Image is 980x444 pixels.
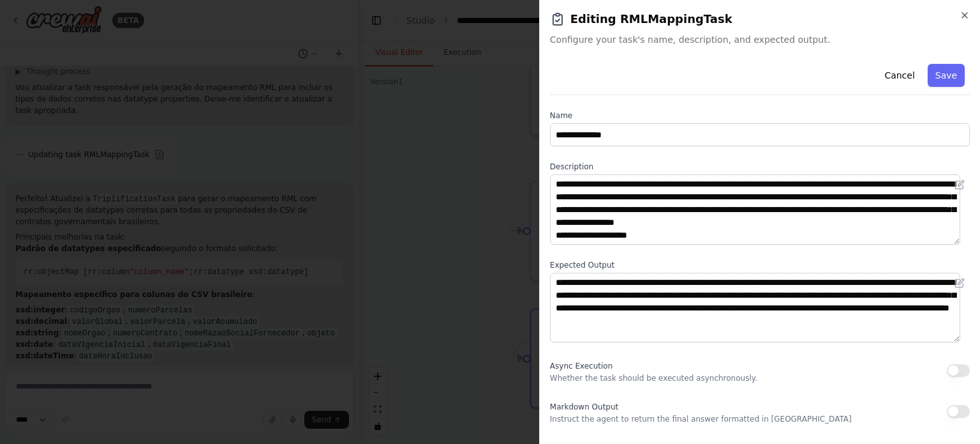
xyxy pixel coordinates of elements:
[550,260,970,270] label: Expected Output
[550,33,970,46] span: Configure your task's name, description, and expected output.
[952,275,967,291] button: Open in editor
[550,402,618,411] span: Markdown Output
[928,64,965,87] button: Save
[550,162,970,172] label: Description
[952,177,967,192] button: Open in editor
[550,414,852,424] p: Instruct the agent to return the final answer formatted in [GEOGRAPHIC_DATA]
[550,373,757,383] p: Whether the task should be executed asynchronously.
[550,111,970,121] label: Name
[550,362,612,371] span: Async Execution
[550,10,970,28] h2: Editing RMLMappingTask
[877,64,922,87] button: Cancel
